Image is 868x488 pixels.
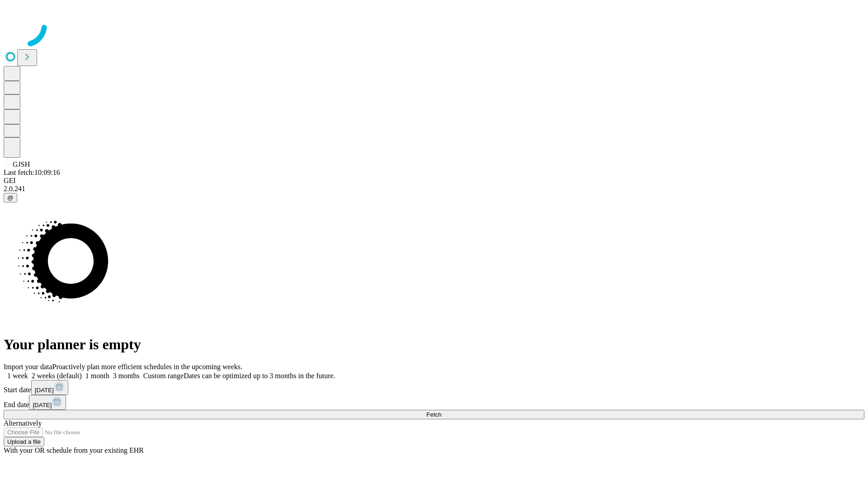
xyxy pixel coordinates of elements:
[143,372,184,380] span: Custom range
[184,372,335,380] span: Dates can be optimized up to 3 months in the future.
[13,160,30,168] span: GJSH
[4,336,864,353] h1: Your planner is empty
[52,363,242,371] span: Proactively plan more efficient schedules in the upcoming weeks.
[85,372,109,380] span: 1 month
[4,419,42,427] span: Alternatively
[33,402,52,408] span: [DATE]
[4,177,864,185] div: GEI
[35,387,54,394] span: [DATE]
[4,363,52,371] span: Import your data
[31,380,68,395] button: [DATE]
[426,411,441,418] span: Fetch
[7,372,28,380] span: 1 week
[4,395,864,410] div: End date
[4,380,864,395] div: Start date
[113,372,140,380] span: 3 months
[32,372,82,380] span: 2 weeks (default)
[29,395,66,410] button: [DATE]
[4,193,17,202] button: @
[7,194,14,201] span: @
[4,446,144,454] span: With your OR schedule from your existing EHR
[4,410,864,419] button: Fetch
[4,169,60,176] span: Last fetch: 10:09:16
[4,437,44,446] button: Upload a file
[4,185,864,193] div: 2.0.241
